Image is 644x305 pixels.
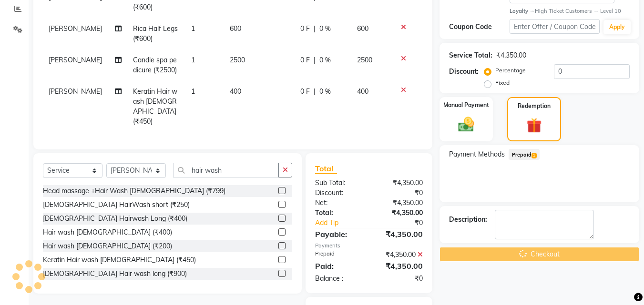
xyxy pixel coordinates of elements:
[369,178,430,188] div: ₹4,350.00
[300,87,310,97] span: 0 F
[173,163,279,177] input: Search or Scan
[369,250,430,260] div: ₹4,350.00
[230,56,245,64] span: 2500
[509,149,540,160] span: Prepaid
[369,260,430,272] div: ₹4,350.00
[510,19,600,34] input: Enter Offer / Coupon Code
[43,269,187,279] div: [DEMOGRAPHIC_DATA] Hair wash long (₹900)
[314,87,316,97] span: |
[369,198,430,208] div: ₹4,350.00
[449,50,492,60] div: Service Total:
[357,56,372,64] span: 2500
[191,87,195,96] span: 1
[319,24,331,34] span: 0 %
[230,87,241,96] span: 400
[191,56,195,64] span: 1
[314,24,316,34] span: |
[43,255,196,265] div: Keratin Hair wash [DEMOGRAPHIC_DATA] (₹450)
[308,250,369,260] div: Prepaid
[449,22,509,32] div: Coupon Code
[49,87,102,96] span: [PERSON_NAME]
[49,56,102,64] span: [PERSON_NAME]
[532,153,537,158] span: 1
[43,241,172,251] div: Hair wash [DEMOGRAPHIC_DATA] (₹200)
[191,24,195,33] span: 1
[603,20,631,34] button: Apply
[449,67,479,77] div: Discount:
[49,24,102,33] span: [PERSON_NAME]
[308,208,369,218] div: Total:
[495,79,510,87] label: Fixed
[319,55,331,65] span: 0 %
[319,87,331,97] span: 0 %
[357,24,368,33] span: 600
[449,149,505,159] span: Payment Methods
[369,274,430,284] div: ₹0
[133,24,178,43] span: Rica Half Legs (₹600)
[518,102,551,110] label: Redemption
[43,214,187,224] div: [DEMOGRAPHIC_DATA] Hairwash Long (₹400)
[315,164,337,174] span: Total
[300,24,310,34] span: 0 F
[315,242,423,250] div: Payments
[133,87,177,126] span: Keratin Hair wash [DEMOGRAPHIC_DATA] (₹450)
[495,66,526,75] label: Percentage
[379,218,430,228] div: ₹0
[133,56,177,74] span: Candle spa pedicure (₹2500)
[369,188,430,198] div: ₹0
[308,260,369,272] div: Paid:
[369,228,430,240] div: ₹4,350.00
[308,218,379,228] a: Add Tip
[522,116,546,135] img: _gift.svg
[443,101,489,109] label: Manual Payment
[449,215,487,225] div: Description:
[308,274,369,284] div: Balance :
[510,7,630,15] div: High Ticket Customers → Level 10
[308,178,369,188] div: Sub Total:
[357,87,368,96] span: 400
[453,115,479,133] img: _cash.svg
[43,186,225,196] div: Head massage +Hair Wash [DEMOGRAPHIC_DATA] (₹799)
[308,188,369,198] div: Discount:
[43,200,190,210] div: [DEMOGRAPHIC_DATA] HairWash short (₹250)
[308,228,369,240] div: Payable:
[314,55,316,65] span: |
[308,198,369,208] div: Net:
[510,8,535,14] strong: Loyalty →
[43,227,172,237] div: Hair wash [DEMOGRAPHIC_DATA] (₹400)
[230,24,241,33] span: 600
[496,50,526,60] div: ₹4,350.00
[300,55,310,65] span: 0 F
[369,208,430,218] div: ₹4,350.00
